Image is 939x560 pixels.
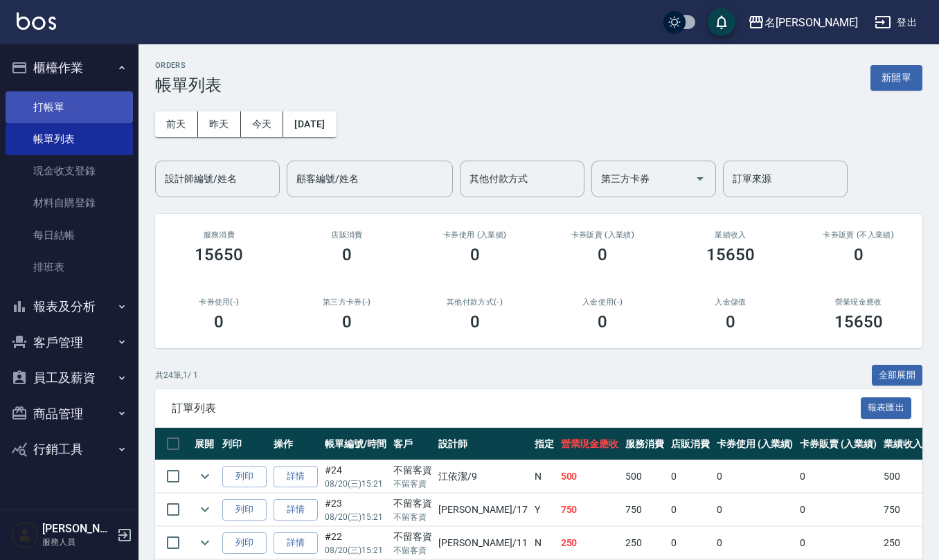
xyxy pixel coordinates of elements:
h2: 其他付款方式(-) [427,298,522,307]
button: 列印 [222,466,267,487]
a: 詳情 [274,499,318,521]
h3: 0 [470,312,480,332]
p: 08/20 (三) 15:21 [325,478,386,490]
div: 不留客資 [393,530,432,544]
td: 0 [796,494,880,526]
h2: ORDERS [155,61,222,70]
button: save [708,8,735,36]
h2: 營業現金應收 [811,298,906,307]
td: 0 [668,460,713,493]
button: 昨天 [198,111,241,137]
th: 操作 [270,428,321,460]
button: expand row [195,499,215,520]
h2: 卡券販賣 (入業績) [555,231,650,240]
button: 前天 [155,111,198,137]
img: Person [11,521,39,549]
td: 江依潔 /9 [435,460,530,493]
th: 卡券使用 (入業績) [713,428,797,460]
button: 今天 [241,111,284,137]
p: 不留客資 [393,544,432,557]
a: 報表匯出 [861,401,912,414]
span: 訂單列表 [172,401,861,415]
th: 列印 [219,428,270,460]
h2: 卡券使用(-) [172,298,267,307]
button: [DATE] [283,111,336,137]
button: 報表及分析 [6,289,133,325]
a: 新開單 [870,71,922,84]
h3: 0 [726,312,735,332]
button: 列印 [222,499,267,521]
th: 服務消費 [622,428,668,460]
td: [PERSON_NAME] /11 [435,527,530,559]
h3: 0 [342,312,352,332]
th: 客戶 [390,428,436,460]
td: N [531,527,557,559]
h3: 0 [854,245,864,264]
button: Open [689,168,711,190]
a: 詳情 [274,532,318,554]
a: 帳單列表 [6,123,133,155]
button: 客戶管理 [6,325,133,361]
div: 名[PERSON_NAME] [764,14,858,31]
td: 0 [713,527,797,559]
td: #23 [321,494,390,526]
button: 櫃檯作業 [6,50,133,86]
td: 0 [668,527,713,559]
td: 0 [796,460,880,493]
td: Y [531,494,557,526]
button: 登出 [869,10,922,35]
a: 排班表 [6,251,133,283]
a: 每日結帳 [6,219,133,251]
td: 750 [622,494,668,526]
button: 商品管理 [6,396,133,432]
h3: 0 [598,245,607,264]
p: 共 24 筆, 1 / 1 [155,369,198,381]
a: 現金收支登錄 [6,155,133,187]
h2: 卡券使用 (入業績) [427,231,522,240]
div: 不留客資 [393,496,432,511]
th: 業績收入 [880,428,926,460]
img: Logo [17,12,56,30]
p: 不留客資 [393,478,432,490]
a: 打帳單 [6,91,133,123]
td: 500 [557,460,623,493]
h3: 0 [470,245,480,264]
h3: 0 [598,312,607,332]
td: 250 [622,527,668,559]
td: 500 [622,460,668,493]
td: #22 [321,527,390,559]
a: 詳情 [274,466,318,487]
a: 材料自購登錄 [6,187,133,219]
td: N [531,460,557,493]
h2: 卡券販賣 (不入業績) [811,231,906,240]
td: 750 [880,494,926,526]
td: 250 [880,527,926,559]
button: 報表匯出 [861,397,912,419]
th: 展開 [191,428,219,460]
h3: 服務消費 [172,231,267,240]
h2: 店販消費 [300,231,395,240]
td: [PERSON_NAME] /17 [435,494,530,526]
h3: 15650 [834,312,883,332]
p: 不留客資 [393,511,432,523]
h3: 15650 [195,245,243,264]
h5: [PERSON_NAME] [42,522,113,536]
p: 08/20 (三) 15:21 [325,544,386,557]
td: 0 [713,460,797,493]
td: 500 [880,460,926,493]
button: 新開單 [870,65,922,91]
p: 服務人員 [42,536,113,548]
th: 店販消費 [668,428,713,460]
button: expand row [195,466,215,487]
th: 帳單編號/時間 [321,428,390,460]
h3: 0 [214,312,224,332]
h3: 帳單列表 [155,75,222,95]
div: 不留客資 [393,463,432,478]
h2: 業績收入 [683,231,778,240]
button: 行銷工具 [6,431,133,467]
th: 營業現金應收 [557,428,623,460]
td: #24 [321,460,390,493]
th: 卡券販賣 (入業績) [796,428,880,460]
h3: 15650 [706,245,755,264]
td: 750 [557,494,623,526]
